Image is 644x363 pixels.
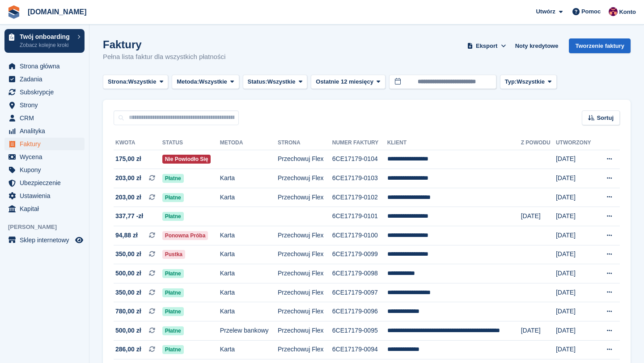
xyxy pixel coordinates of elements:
td: [DATE] [521,321,556,341]
a: Twój onboarding Zobacz kolejne kroki [4,29,85,53]
td: [DATE] [556,302,597,321]
td: [DATE] [556,264,597,283]
span: Ustawienia [20,190,73,202]
a: Tworzenie faktury [569,38,631,53]
span: Pomoc [581,7,601,16]
td: Przechowuj Flex [278,302,332,321]
span: Pustka [162,250,185,259]
span: Sortuj [597,114,614,122]
span: Utwórz [536,7,555,16]
span: Zadania [20,73,73,85]
td: 6CE17179-0100 [332,226,387,245]
img: stora-icon-8386f47178a22dfd0bd8f6a31ec36ba5ce8667c1dd55bd0f319d3a0aa187defe.svg [7,5,21,19]
span: Typ: [505,77,517,86]
img: Mateusz Kacwin [609,7,618,16]
span: Ponowna próba [162,231,208,240]
span: Analityka [20,125,73,137]
td: [DATE] [556,283,597,302]
td: 6CE17179-0099 [332,245,387,264]
td: Przechowuj Flex [278,245,332,264]
td: Karta [220,264,278,283]
td: [DATE] [556,169,597,188]
span: Strona: [108,77,128,86]
a: menu [4,86,85,98]
button: Metoda: Wszystkie [172,75,239,89]
td: Przechowuj Flex [278,226,332,245]
td: Karta [220,245,278,264]
td: [DATE] [556,188,597,207]
td: Przelew bankowy [220,321,278,341]
td: Karta [220,169,278,188]
td: [DATE] [556,226,597,245]
td: 6CE17179-0096 [332,302,387,321]
span: Płatne [162,307,184,316]
span: Wszystkie [128,77,157,86]
span: 350,00 zł [115,249,141,259]
span: 337,77 -zł [115,211,143,221]
td: [DATE] [556,340,597,359]
th: Status [162,136,220,150]
span: Wszystkie [199,77,227,86]
th: Z powodu [521,136,556,150]
td: Karta [220,226,278,245]
span: Kapitał [20,203,73,215]
a: menu [4,112,85,124]
th: Klient [387,136,521,150]
td: 6CE17179-0094 [332,340,387,359]
span: 780,00 zł [115,307,141,316]
p: Twój onboarding [20,34,73,40]
p: Pełna lista faktur dla wszystkich płatności [103,52,225,62]
span: Metoda: [177,77,199,86]
td: [DATE] [556,321,597,341]
button: Status: Wszystkie [243,75,308,89]
a: menu [4,177,85,189]
a: menu [4,151,85,163]
span: Płatne [162,345,184,354]
td: 6CE17179-0097 [332,283,387,302]
td: Przechowuj Flex [278,283,332,302]
a: menu [4,60,85,72]
td: Przechowuj Flex [278,264,332,283]
span: [PERSON_NAME] [8,223,89,232]
a: Podgląd sklepu [74,235,85,245]
td: Przechowuj Flex [278,321,332,341]
td: 6CE17179-0095 [332,321,387,341]
span: Faktury [20,138,73,150]
span: Strona główna [20,60,73,72]
td: 6CE17179-0098 [332,264,387,283]
a: menu [4,234,85,246]
a: [DOMAIN_NAME] [24,4,90,19]
th: Kwota [114,136,162,150]
span: 500,00 zł [115,326,141,335]
span: CRM [20,112,73,124]
span: Wycena [20,151,73,163]
td: Przechowuj Flex [278,340,332,359]
td: Przechowuj Flex [278,150,332,169]
span: Status: [248,77,267,86]
td: [DATE] [556,207,597,226]
span: Kupony [20,164,73,176]
button: Typ: Wszystkie [500,75,557,89]
td: 6CE17179-0101 [332,207,387,226]
span: 203,00 zł [115,173,141,183]
span: Nie powiodło się [162,155,211,164]
span: 203,00 zł [115,193,141,202]
span: Płatne [162,193,184,202]
td: [DATE] [556,150,597,169]
span: Płatne [162,326,184,335]
span: Płatne [162,288,184,297]
td: Karta [220,302,278,321]
h1: Faktury [103,38,225,51]
th: Metoda [220,136,278,150]
span: Sklep internetowy [20,234,73,246]
a: menu [4,99,85,111]
td: Karta [220,283,278,302]
span: 286,00 zł [115,345,141,354]
td: 6CE17179-0103 [332,169,387,188]
td: [DATE] [556,245,597,264]
button: Ostatnie 12 miesięcy [311,75,385,89]
th: Strona [278,136,332,150]
span: Płatne [162,174,184,183]
span: Ubezpieczenie [20,177,73,189]
th: Utworzony [556,136,597,150]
